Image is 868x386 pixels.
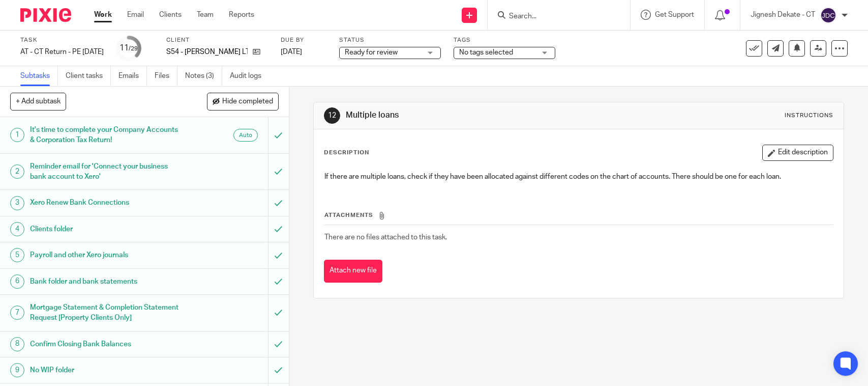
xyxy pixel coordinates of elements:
div: AT - CT Return - PE 30-04-2025 [20,47,104,57]
a: Audit logs [230,66,269,86]
small: /29 [129,46,138,51]
a: Files [155,66,177,86]
a: Notes (3) [185,66,222,86]
img: Pixie [20,8,71,22]
div: Auto [233,129,258,142]
h1: Reminder email for 'Connect your business bank account to Xero' [30,159,182,185]
a: Email [127,10,144,20]
span: Ready for review [345,49,398,56]
h1: Multiple loans [346,110,601,121]
label: Client [166,36,268,44]
span: [DATE] [281,48,302,56]
h1: Bank folder and bank statements [30,274,182,289]
h1: Confirm Closing Bank Balances [30,337,182,352]
label: Status [339,36,441,44]
button: Attach new file [324,260,382,283]
div: AT - CT Return - PE [DATE] [20,47,104,57]
h1: No WIP folder [30,363,182,378]
div: 11 [119,42,138,54]
button: Edit description [762,145,833,161]
img: svg%3E [820,7,836,23]
label: Due by [281,36,326,44]
div: 3 [10,196,24,210]
a: Work [94,10,112,20]
a: Client tasks [66,66,111,86]
span: No tags selected [459,49,513,56]
div: 12 [324,107,340,124]
div: 5 [10,248,24,262]
p: If there are multiple loans, check if they have been allocated against different codes on the cha... [324,172,832,182]
button: + Add subtask [10,93,66,110]
h1: Payroll and other Xero journals [30,247,182,263]
div: 7 [10,306,24,320]
div: 8 [10,337,24,351]
h1: Clients folder [30,222,182,237]
div: 6 [10,274,24,289]
span: Get Support [655,11,694,18]
div: Instructions [785,112,833,120]
label: Task [20,36,104,44]
a: Clients [159,10,182,20]
div: 1 [10,128,24,142]
a: Subtasks [20,66,58,86]
a: Reports [229,10,254,20]
span: There are no files attached to this task. [324,234,447,241]
a: Emails [118,66,147,86]
h1: Mortgage Statement & Completion Statement Request [Property Clients Only] [30,300,182,326]
p: Description [324,149,369,157]
p: S54 - [PERSON_NAME] LTD [166,47,248,57]
input: Search [508,12,600,21]
span: Attachments [324,212,373,218]
div: 2 [10,164,24,179]
div: 4 [10,222,24,236]
h1: Xero Renew Bank Connections [30,195,182,210]
label: Tags [454,36,555,44]
h1: It's time to complete your Company Accounts & Corporation Tax Return! [30,122,182,148]
span: Hide completed [222,98,273,106]
button: Hide completed [207,93,279,110]
div: 9 [10,363,24,377]
p: Jignesh Dekate - CT [751,10,815,20]
a: Team [197,10,214,20]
